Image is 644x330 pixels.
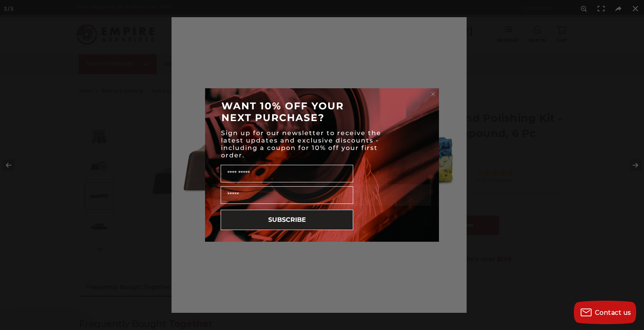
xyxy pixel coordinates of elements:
[221,129,381,159] span: Sign up for our newsletter to receive the latest updates and exclusive discounts - including a co...
[221,210,353,230] button: SUBSCRIBE
[221,186,353,204] input: Email
[595,309,631,316] span: Contact us
[221,100,344,123] span: WANT 10% OFF YOUR NEXT PURCHASE?
[574,301,636,324] button: Contact us
[429,90,437,98] button: Close dialog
